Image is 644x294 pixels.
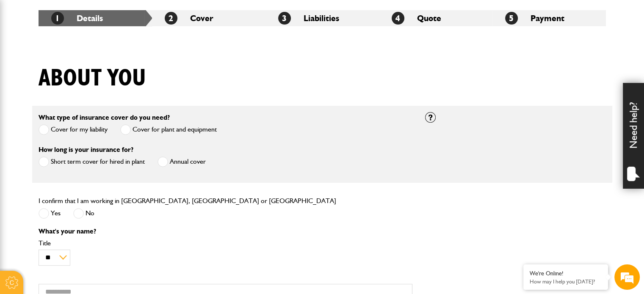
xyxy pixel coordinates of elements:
[39,124,108,135] label: Cover for my liability
[392,12,404,25] span: 4
[115,230,154,242] em: Start Chat
[505,12,518,25] span: 5
[39,157,145,167] label: Short term cover for hired in plant
[11,103,155,122] input: Enter your email address
[158,157,206,167] label: Annual cover
[39,114,170,121] label: What type of insurance cover do you need?
[44,47,142,58] div: Chat with us now
[623,83,644,189] div: Need help?
[11,128,155,147] input: Enter your phone number
[39,240,412,247] label: Title
[39,146,133,153] label: How long is your insurance for?
[492,10,606,26] li: Payment
[120,124,217,135] label: Cover for plant and equipment
[530,270,602,277] div: We're Online!
[11,78,155,97] input: Enter your last name
[39,228,412,235] p: What's your name?
[152,10,265,26] li: Cover
[278,12,291,25] span: 3
[73,208,94,219] label: No
[139,4,159,25] div: Minimize live chat window
[39,10,152,26] li: Details
[265,10,379,26] li: Liabilities
[165,12,177,25] span: 2
[39,208,61,219] label: Yes
[14,47,36,59] img: d_20077148190_company_1631870298795_20077148190
[530,278,602,285] p: How may I help you today?
[379,10,492,26] li: Quote
[39,64,146,93] h1: About you
[39,198,336,204] label: I confirm that I am working in [GEOGRAPHIC_DATA], [GEOGRAPHIC_DATA] or [GEOGRAPHIC_DATA]
[51,12,64,25] span: 1
[11,153,155,223] textarea: Type your message and hit 'Enter'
